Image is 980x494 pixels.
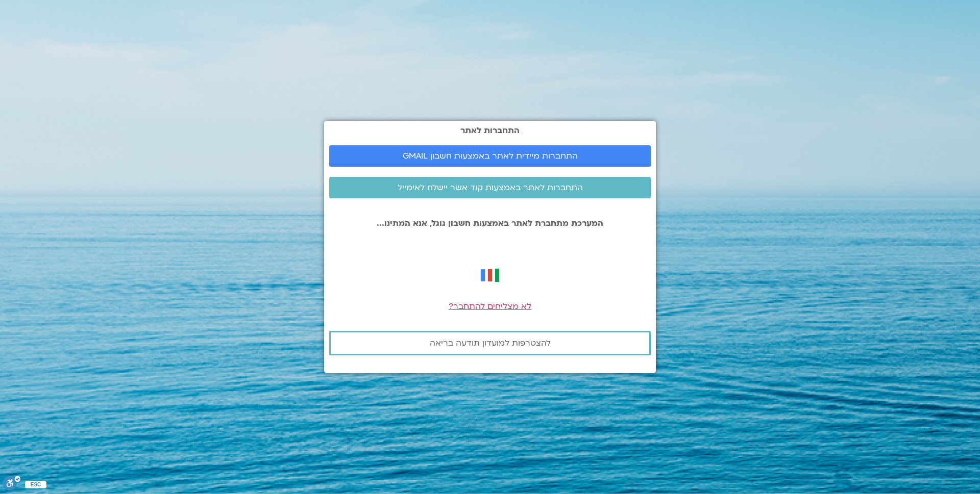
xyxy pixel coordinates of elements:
[430,339,551,348] span: להצטרפות למועדון תודעה בריאה
[329,219,651,228] p: המערכת מתחברת לאתר באמצעות חשבון גוגל, אנא המתינו...
[329,126,651,135] h2: התחברות לאתר
[449,301,531,312] a: לא מצליחים להתחבר?
[329,145,651,167] a: התחברות מיידית לאתר באמצעות חשבון GMAIL
[398,183,583,192] span: התחברות לאתר באמצעות קוד אשר יישלח לאימייל
[329,177,651,198] a: התחברות לאתר באמצעות קוד אשר יישלח לאימייל
[329,331,651,355] a: להצטרפות למועדון תודעה בריאה
[403,151,578,161] span: התחברות מיידית לאתר באמצעות חשבון GMAIL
